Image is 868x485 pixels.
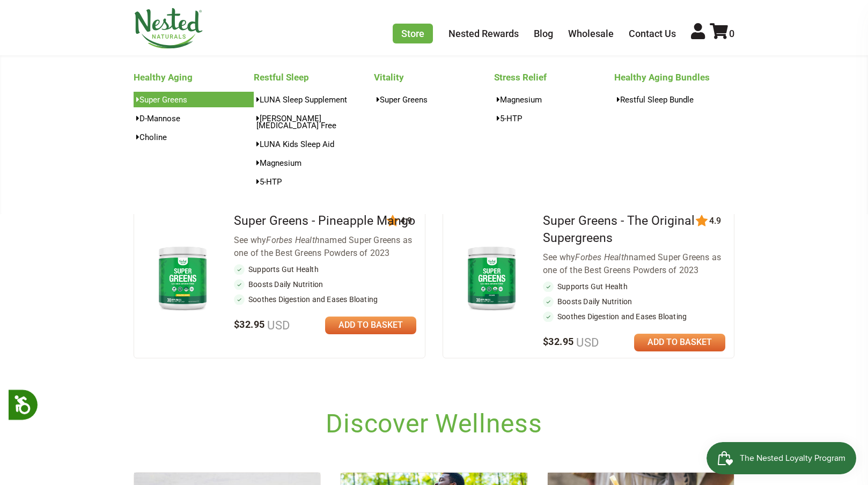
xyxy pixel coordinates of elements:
[234,264,416,275] li: Supports Gut Health
[707,442,857,474] iframe: Button to open loyalty program pop-up
[134,111,254,126] a: D-Mannose
[494,111,614,126] a: 5-HTP
[234,319,290,330] span: $32.95
[629,28,676,39] a: Contact Us
[393,24,433,43] a: Store
[543,296,725,307] li: Boosts Daily Nutrition
[374,92,494,107] a: Super Greens
[448,28,519,39] a: Nested Rewards
[543,281,725,292] li: Supports Gut Health
[254,92,374,107] a: LUNA Sleep Supplement
[494,69,614,86] a: Stress Relief
[151,241,214,314] img: Super Greens - Pineapple Mango
[264,319,290,332] span: USD
[234,279,416,290] li: Boosts Daily Nutrition
[254,69,374,86] a: Restful Sleep
[134,129,254,145] a: Choline
[254,136,374,152] a: LUNA Kids Sleep Aid
[374,69,494,86] a: Vitality
[134,92,254,107] a: Super Greens
[543,311,725,322] li: Soothes Digestion and Eases Bloating
[614,69,734,86] a: Healthy Aging Bundles
[134,376,734,472] h2: Discover Wellness
[494,92,614,107] a: Magnesium
[234,234,416,260] div: See why named Super Greens as one of the Best Greens Powders of 2023
[254,111,374,133] a: [PERSON_NAME][MEDICAL_DATA] Free
[234,294,416,305] li: Soothes Digestion and Eases Bloating
[234,214,415,228] a: Super Greens - Pineapple Mango
[575,252,629,262] em: Forbes Health
[543,336,599,347] span: $32.95
[729,28,734,39] span: 0
[543,251,725,277] div: See why named Super Greens as one of the Best Greens Powders of 2023
[254,174,374,189] a: 5-HTP
[568,28,614,39] a: Wholesale
[614,92,734,107] a: Restful Sleep Bundle
[573,336,599,349] span: USD
[534,28,553,39] a: Blog
[254,155,374,171] a: Magnesium
[460,241,523,314] img: Super Greens - The Original Supergreens
[266,235,320,245] em: Forbes Health
[134,8,203,49] img: Nested Naturals
[134,69,254,86] a: Healthy Aging
[710,28,734,39] a: 0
